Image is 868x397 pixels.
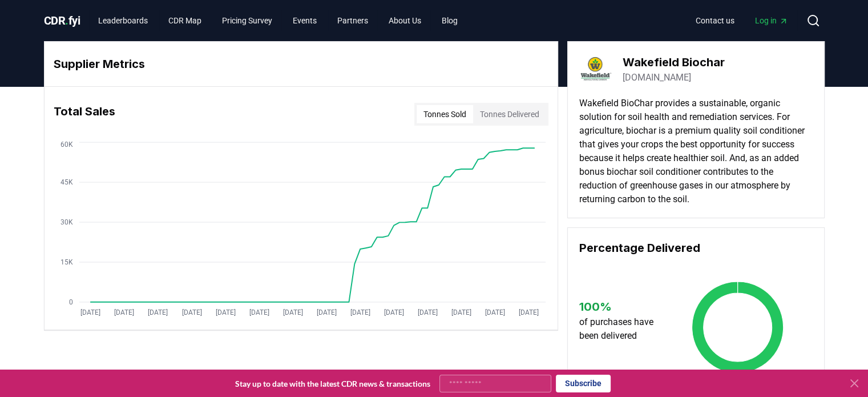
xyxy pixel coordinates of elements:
[282,308,302,316] tspan: [DATE]
[54,55,548,73] h3: Supplier Metrics
[54,103,115,126] h3: Total Sales
[623,71,691,85] a: [DOMAIN_NAME]
[44,13,80,29] a: CDR.fyi
[755,15,788,26] span: Log in
[249,308,269,316] tspan: [DATE]
[328,10,377,31] a: Partners
[519,308,539,316] tspan: [DATE]
[215,308,235,316] tspan: [DATE]
[485,308,504,316] tspan: [DATE]
[623,54,725,71] h3: Wakefield Biochar
[159,10,211,31] a: CDR Map
[383,308,403,316] tspan: [DATE]
[60,218,72,226] tspan: 30K
[114,308,134,316] tspan: [DATE]
[579,97,813,206] p: Wakefield BioChar provides a sustainable, organic solution for soil health and remediation servic...
[60,178,72,186] tspan: 45K
[579,239,813,256] h3: Percentage Delivered
[213,10,281,31] a: Pricing Survey
[60,141,72,149] tspan: 60K
[687,10,744,31] a: Contact us
[89,10,467,31] nav: Main
[417,105,473,123] button: Tonnes Sold
[44,14,80,27] span: CDR fyi
[350,308,370,316] tspan: [DATE]
[579,53,611,85] img: Wakefield Biochar-logo
[148,308,168,316] tspan: [DATE]
[284,10,326,31] a: Events
[579,298,664,315] h3: 100 %
[746,10,797,31] a: Log in
[89,10,157,31] a: Leaderboards
[417,308,437,316] tspan: [DATE]
[473,105,546,123] button: Tonnes Delivered
[380,10,430,31] a: About Us
[181,308,201,316] tspan: [DATE]
[65,14,68,27] span: .
[451,308,471,316] tspan: [DATE]
[80,308,100,316] tspan: [DATE]
[60,258,72,266] tspan: 15K
[433,10,467,31] a: Blog
[579,315,664,343] p: of purchases have been delivered
[68,298,72,306] tspan: 0
[687,10,797,31] nav: Main
[316,308,336,316] tspan: [DATE]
